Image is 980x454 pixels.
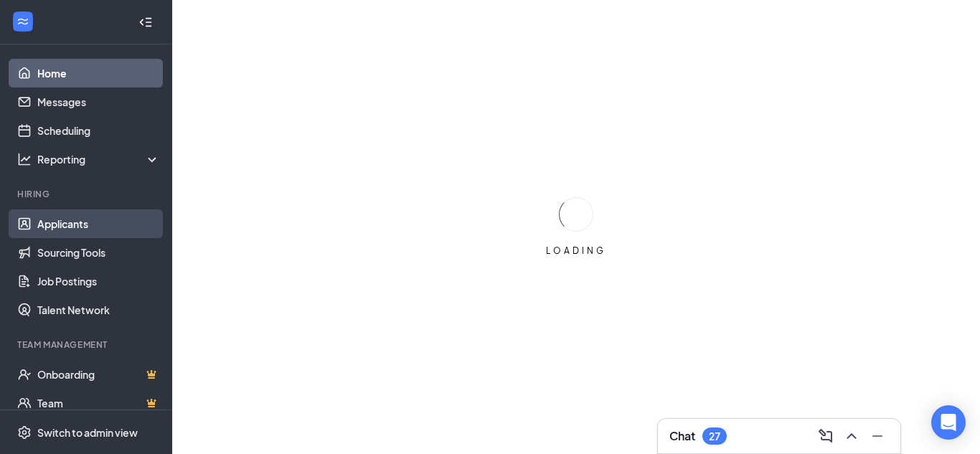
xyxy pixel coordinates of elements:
[37,389,160,417] a: TeamCrown
[869,427,886,445] svg: Minimize
[669,428,695,444] h3: Chat
[17,188,157,200] div: Hiring
[931,405,966,440] div: Open Intercom Messenger
[37,59,160,88] a: Home
[37,267,160,295] a: Job Postings
[37,152,161,166] div: Reporting
[37,425,138,440] div: Switch to admin view
[866,425,889,448] button: Minimize
[37,209,160,238] a: Applicants
[37,360,160,389] a: OnboardingCrown
[840,425,863,448] button: ChevronUp
[37,238,160,267] a: Sourcing Tools
[16,14,30,29] svg: WorkstreamLogo
[540,245,612,257] div: LOADING
[138,15,153,29] svg: Collapse
[37,88,160,116] a: Messages
[817,427,834,445] svg: ComposeMessage
[709,430,720,443] div: 27
[17,339,157,351] div: Team Management
[17,425,32,440] svg: Settings
[37,116,160,145] a: Scheduling
[37,295,160,324] a: Talent Network
[17,152,32,166] svg: Analysis
[814,425,837,448] button: ComposeMessage
[843,427,860,445] svg: ChevronUp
